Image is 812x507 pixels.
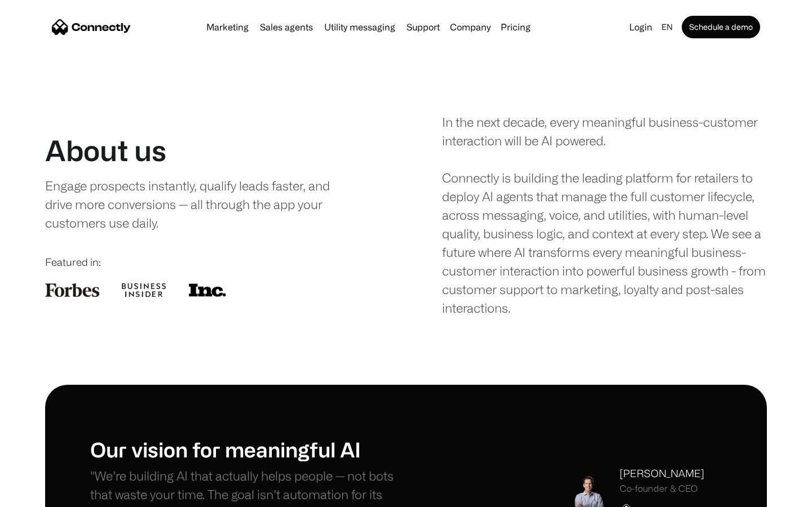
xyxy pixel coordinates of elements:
h1: About us [45,134,166,167]
div: Company [450,19,491,35]
a: Marketing [202,23,253,32]
div: In the next decade, every meaningful business-customer interaction will be AI powered. Connectly ... [442,113,767,317]
a: Login [625,19,657,35]
div: Featured in: [45,255,370,270]
div: Engage prospects instantly, qualify leads faster, and drive more conversions — all through the ap... [45,176,354,232]
div: Co-founder & CEO [620,483,704,494]
a: Support [402,23,444,32]
div: [PERSON_NAME] [620,466,704,481]
a: Pricing [496,23,535,32]
div: en [661,19,673,35]
a: Sales agents [255,23,317,32]
a: Utility messaging [320,23,400,32]
ul: Language list [23,487,68,503]
a: Schedule a demo [682,16,760,38]
aside: Language selected: English [11,486,68,503]
h1: Our vision for meaningful AI [90,437,406,461]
